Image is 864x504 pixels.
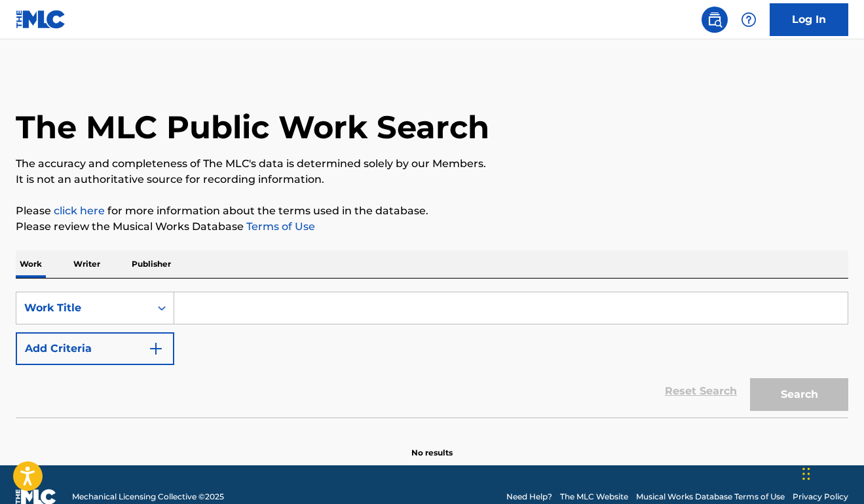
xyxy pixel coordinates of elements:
[707,12,723,28] img: search
[770,3,848,36] a: Log In
[411,431,453,459] p: No results
[16,203,848,219] p: Please for more information about the terms used in the database.
[16,156,848,172] p: The accuracy and completeness of The MLC's data is determined solely by our Members.
[741,12,757,28] img: help
[148,341,164,357] img: 9d2ae6d4665cec9f34b9.svg
[72,491,224,503] span: Mechanical Licensing Collective © 2025
[793,491,848,503] a: Privacy Policy
[506,491,552,503] a: Need Help?
[16,10,66,29] img: MLC Logo
[736,7,762,33] div: Help
[702,7,728,33] a: Public Search
[54,204,105,217] a: click here
[16,292,848,417] form: Search Form
[16,219,848,235] p: Please review the Musical Works Database
[16,332,174,365] button: Add Criteria
[244,220,315,233] a: Terms of Use
[560,491,628,503] a: The MLC Website
[802,454,810,494] div: Drag
[16,107,489,147] h1: The MLC Public Work Search
[24,300,142,316] div: Work Title
[636,491,785,503] a: Musical Works Database Terms of Use
[69,250,104,278] p: Writer
[798,441,864,504] iframe: Chat Widget
[128,250,175,278] p: Publisher
[16,250,46,278] p: Work
[16,172,848,187] p: It is not an authoritative source for recording information.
